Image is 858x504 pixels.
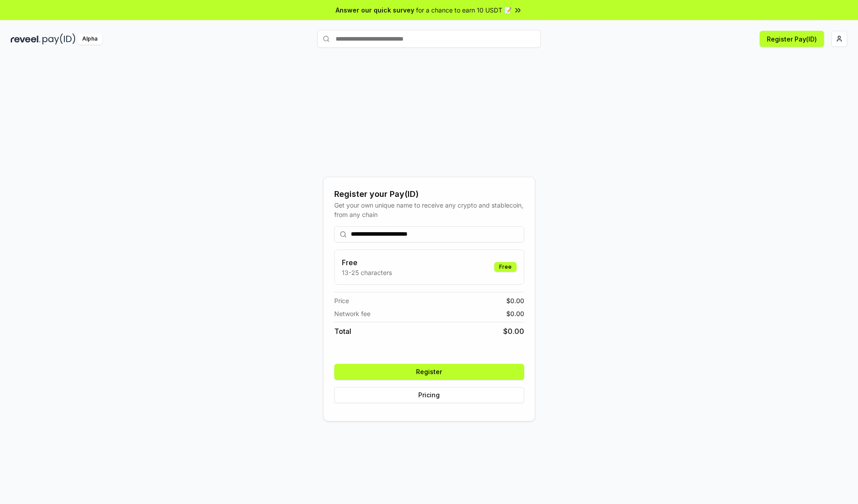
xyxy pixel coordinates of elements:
[334,188,524,200] div: Register your Pay(ID)
[336,5,414,15] span: Answer our quick survey
[760,31,824,47] button: Register Pay(ID)
[334,296,349,305] span: Price
[503,326,524,337] span: $ 0.00
[11,33,41,45] img: reveel_dark
[42,33,76,45] img: pay_id
[506,296,524,305] span: $ 0.00
[342,257,392,268] h3: Free
[506,309,524,318] span: $ 0.00
[342,268,392,277] p: 13-25 characters
[77,33,102,45] div: Alpha
[334,309,370,318] span: Network fee
[494,262,517,272] div: Free
[334,200,524,219] div: Get your own unique name to receive any crypto and stablecoin, from any chain
[334,326,351,337] span: Total
[334,364,524,380] button: Register
[334,387,524,403] button: Pricing
[416,5,512,15] span: for a chance to earn 10 USDT 📝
